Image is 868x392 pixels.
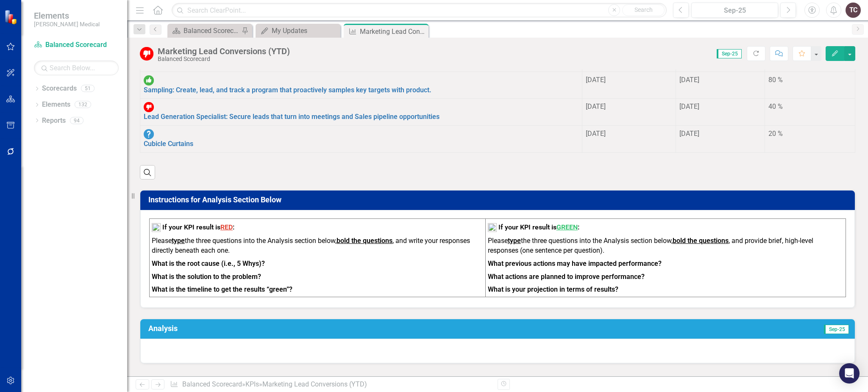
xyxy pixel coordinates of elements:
strong: bold the questions [673,237,729,245]
span: Elements [34,11,100,21]
span: [DATE] [679,130,699,138]
strong: What actions are planned to improve performance? [488,273,645,281]
td: Double-Click to Edit Right Click for Context Menu [140,72,582,99]
td: Double-Click to Edit [582,126,676,153]
button: Sep-25 [691,3,778,18]
strong: What is the solution to the problem? [152,273,261,281]
img: On or Above Target [144,75,154,86]
div: 80 % [768,75,851,85]
span: [DATE] [679,76,699,84]
p: Please the three questions into the Analysis section below, , and provide brief, high-level respo... [488,236,843,257]
strong: type [508,237,521,245]
td: Double-Click to Edit [676,126,765,153]
strong: What is the root cause (i.e., 5 Whys)? [152,259,265,268]
td: Double-Click to Edit [765,126,855,153]
td: Double-Click to Edit [676,99,765,126]
strong: If your KPI result is : [162,223,234,231]
div: 20 % [768,129,851,139]
a: Balanced Scorecard [34,40,119,50]
td: Double-Click to Edit [582,72,676,99]
div: My Updates [272,25,338,36]
span: Search [634,6,653,13]
img: ClearPoint Strategy [4,9,19,24]
a: Scorecards [42,84,77,94]
span: Sep-25 [824,325,849,334]
td: Double-Click to Edit Right Click for Context Menu [140,126,582,153]
td: To enrich screen reader interactions, please activate Accessibility in Grammarly extension settings [485,219,846,297]
a: Lead Generation Specialist: Secure leads that turn into meetings and Sales pipeline opportunities [144,113,440,121]
td: Double-Click to Edit [765,72,855,99]
span: [DATE] [586,102,606,110]
td: Double-Click to Edit [676,72,765,99]
img: mceclip2%20v12.png [152,223,161,232]
td: To enrich screen reader interactions, please activate Accessibility in Grammarly extension settings [150,219,486,297]
span: RED [220,223,233,231]
h3: Instructions for Analysis Section Below [148,196,850,204]
div: Sep-25 [694,6,775,16]
a: My Updates [258,25,338,36]
span: Sep-25 [717,49,742,58]
div: 94 [70,117,83,124]
span: GREEN [556,223,578,231]
div: Balanced Scorecard Welcome Page [184,25,239,36]
a: KPIs [245,380,259,388]
div: 51 [81,85,95,92]
strong: bold the questions [337,237,392,245]
span: [DATE] [586,130,606,138]
div: Marketing Lead Conversions (YTD) [262,380,367,388]
button: Search [622,4,665,16]
strong: type [172,237,185,245]
strong: If your KPI result is : [498,223,579,231]
strong: What is the timeline to get the results “green”? [152,285,292,293]
img: No Information [144,129,154,139]
div: Marketing Lead Conversions (YTD) [158,47,290,56]
input: Search Below... [34,61,119,75]
img: mceclip1%20v16.png [488,223,497,232]
a: Reports [42,116,66,126]
img: Below Target [144,102,154,112]
td: Double-Click to Edit [765,99,855,126]
span: [DATE] [586,76,606,84]
a: Balanced Scorecard Welcome Page [170,25,239,36]
p: Please the three questions into the Analysis section below, , and write your responses directly b... [152,236,483,257]
div: 132 [75,101,91,108]
a: Cubicle Curtains [144,140,193,148]
input: Search ClearPoint... [172,3,667,18]
small: [PERSON_NAME] Medical [34,21,100,28]
strong: What is your projection in terms of results? [488,285,618,293]
div: Balanced Scorecard [158,56,290,62]
span: [DATE] [679,102,699,110]
td: Double-Click to Edit Right Click for Context Menu [140,99,582,126]
a: Sampling: Create, lead, and track a program that proactively samples key targets with product. [144,86,431,94]
div: 40 % [768,102,851,112]
td: Double-Click to Edit [582,99,676,126]
h3: Analysis [148,324,520,333]
a: Balanced Scorecard [182,380,242,388]
div: Open Intercom Messenger [839,363,860,384]
strong: What previous actions may have impacted performance? [488,259,662,268]
a: Elements [42,100,70,110]
button: TC [846,3,861,18]
div: Marketing Lead Conversions (YTD) [360,26,426,37]
div: » » [170,380,491,389]
img: Below Target [140,47,153,61]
